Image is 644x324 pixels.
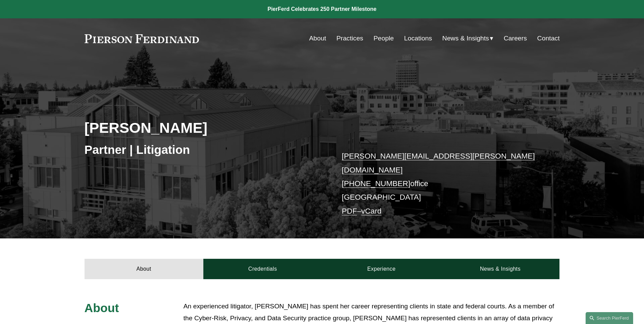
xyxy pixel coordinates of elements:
[85,142,322,157] h3: Partner | Litigation
[309,32,326,45] a: About
[537,32,559,45] a: Contact
[322,259,441,279] a: Experience
[85,259,203,279] a: About
[342,207,357,215] a: PDF
[373,32,394,45] a: People
[342,152,535,174] a: [PERSON_NAME][EMAIL_ADDRESS][PERSON_NAME][DOMAIN_NAME]
[361,207,382,215] a: vCard
[342,149,540,218] p: office [GEOGRAPHIC_DATA] –
[442,33,489,44] span: News & Insights
[342,179,410,188] a: [PHONE_NUMBER]
[85,301,119,314] span: About
[504,32,527,45] a: Careers
[336,32,363,45] a: Practices
[404,32,432,45] a: Locations
[203,259,322,279] a: Credentials
[85,119,322,137] h2: [PERSON_NAME]
[442,32,494,45] a: folder dropdown
[586,312,633,324] a: Search this site
[441,259,559,279] a: News & Insights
